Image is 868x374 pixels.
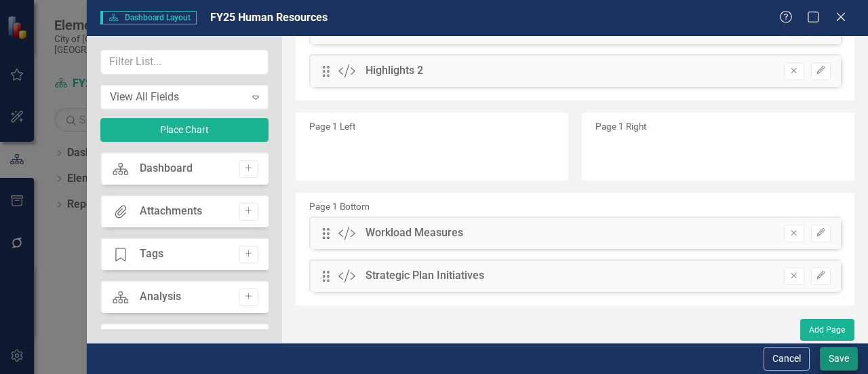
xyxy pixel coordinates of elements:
div: Analysis [140,289,181,305]
div: Strategic Plan Initiatives [366,268,484,284]
span: FY25 Human Resources [210,11,328,24]
button: Cancel [764,347,810,371]
div: Tags [140,246,163,262]
div: Attachments [140,204,202,219]
div: Workload Measures [366,225,463,241]
small: Page 1 Right [595,121,646,132]
div: Dashboard [140,161,193,176]
small: Page 1 Bottom [309,201,370,212]
button: Save [820,347,858,371]
div: Highlights 2 [366,63,423,79]
button: Place Chart [100,118,269,142]
small: Page 1 Left [309,121,355,132]
div: View All Fields [110,89,245,105]
input: Filter List... [100,50,269,75]
span: Dashboard Layout [100,11,197,24]
button: Add Page [800,319,854,341]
